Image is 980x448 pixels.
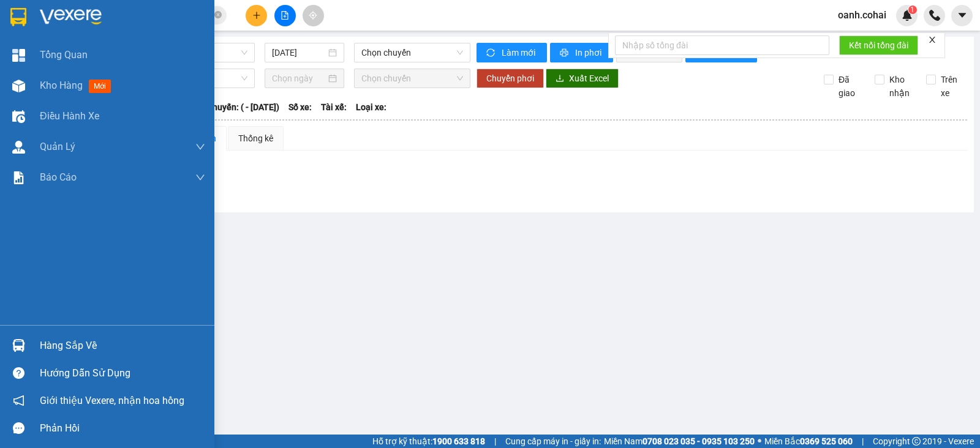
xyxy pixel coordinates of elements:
img: warehouse-icon [12,80,25,92]
span: Làm mới [502,46,537,59]
span: Miền Bắc [764,435,853,448]
input: 12/08/2025 [272,46,326,59]
button: Kết nối tổng đài [839,35,918,55]
span: caret-down [957,10,968,21]
button: file-add [274,5,296,26]
span: Giới thiệu Vexere, nhận hoa hồng [40,393,184,408]
span: file-add [281,11,289,20]
span: In phơi [575,46,603,59]
button: downloadXuất Excel [546,69,619,88]
img: dashboard-icon [12,49,25,62]
span: message [13,422,24,434]
span: close-circle [214,10,222,21]
button: Chuyển phơi [477,69,544,88]
span: oanh.cohai [828,7,896,23]
span: Cung cấp máy in - giấy in: [505,435,601,448]
strong: 1900 633 818 [432,436,485,446]
strong: 0369 525 060 [800,436,853,446]
span: Chuyến: ( - [DATE]) [207,100,279,114]
span: Kho hàng [40,80,83,91]
span: Kho nhận [884,73,916,100]
span: | [494,435,496,448]
img: warehouse-icon [12,339,25,352]
input: Nhập số tổng đài [615,35,829,55]
span: Tổng Quan [40,47,88,62]
button: plus [246,5,267,26]
button: caret-down [951,5,973,26]
span: Hỗ trợ kỹ thuật: [372,435,485,448]
span: Đã giao [834,73,865,100]
span: Điều hành xe [40,108,99,124]
div: Phản hồi [40,419,205,438]
span: Tài xế: [321,100,347,114]
span: aim [309,11,317,20]
span: 1 [910,6,914,14]
span: down [195,142,205,152]
span: Số xe: [288,100,312,114]
span: notification [13,395,24,406]
div: Thống kê [238,132,273,145]
button: syncLàm mới [477,43,547,62]
img: logo-vxr [10,8,26,26]
span: Loại xe: [356,100,386,114]
span: mới [89,80,111,93]
span: Trên xe [936,73,968,100]
input: Chọn ngày [272,72,326,85]
span: question-circle [13,367,24,379]
div: Hàng sắp về [40,337,205,355]
img: warehouse-icon [12,110,25,123]
img: solution-icon [12,171,25,184]
span: Chọn chuyến [361,69,462,88]
span: ⚪️ [758,439,761,444]
span: | [862,435,864,448]
span: close [928,35,937,44]
img: warehouse-icon [12,141,25,154]
span: printer [560,48,570,58]
span: copyright [912,437,921,446]
span: close-circle [214,11,222,18]
span: down [195,173,205,182]
sup: 1 [908,6,917,14]
button: printerIn phơi [550,43,613,62]
span: plus [252,11,261,20]
img: phone-icon [929,10,940,21]
span: Kết nối tổng đài [849,39,908,52]
img: icon-new-feature [902,10,913,21]
button: aim [303,5,324,26]
span: Báo cáo [40,170,77,185]
span: sync [486,48,497,58]
strong: 0708 023 035 - 0935 103 250 [643,436,755,446]
span: Chọn chuyến [361,43,462,62]
span: Quản Lý [40,139,75,154]
div: Hướng dẫn sử dụng [40,364,205,383]
span: Miền Nam [604,435,755,448]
